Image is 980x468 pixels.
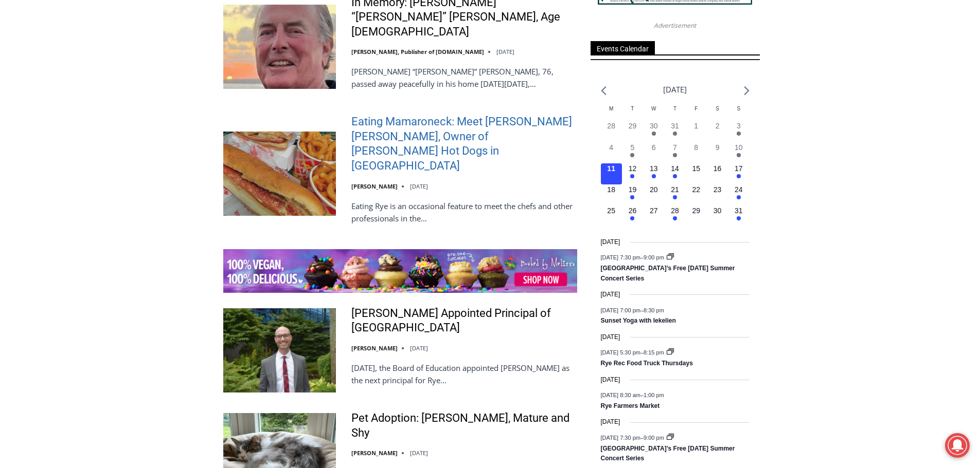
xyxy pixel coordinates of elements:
span: 8:15 pm [644,349,664,355]
button: 20 [643,184,664,205]
em: Has events [737,174,741,178]
span: [DATE] 5:30 pm [601,349,640,355]
time: – [601,434,666,440]
time: 6 [652,143,656,152]
button: 9 [707,142,728,163]
time: – [601,349,666,355]
time: 29 [629,122,637,130]
time: 19 [629,185,637,194]
time: 27 [650,207,658,215]
time: 8 [694,143,698,152]
a: [PERSON_NAME], Publisher of [DOMAIN_NAME] [351,48,484,55]
em: Has events [673,216,677,220]
time: 16 [714,164,722,173]
a: [GEOGRAPHIC_DATA]’s Free [DATE] Summer Concert Series [601,445,735,463]
span: [DATE] 8:30 am [601,392,640,398]
button: 27 [643,205,664,227]
div: Wednesday [643,105,664,121]
span: W [651,106,656,111]
time: 28 [607,122,615,130]
time: 12 [629,164,637,173]
time: 14 [671,164,679,173]
a: [PERSON_NAME] Appointed Principal of [GEOGRAPHIC_DATA] [351,306,577,335]
button: 18 [601,184,622,205]
a: [GEOGRAPHIC_DATA]’s Free [DATE] Summer Concert Series [601,265,735,283]
button: 11 [601,163,622,184]
div: "The first chef I interviewed talked about coming to [GEOGRAPHIC_DATA] from [GEOGRAPHIC_DATA] in ... [260,1,486,100]
span: Intern @ [DOMAIN_NAME] [269,102,477,125]
time: 31 [671,122,679,130]
time: [DATE] [601,332,620,342]
span: Advertisement [644,21,706,30]
h4: Book [PERSON_NAME]'s Good Humor for Your Event [313,11,358,40]
time: 5 [631,143,635,152]
button: 30 [707,205,728,227]
span: 8:30 pm [644,307,664,313]
a: Previous month [601,86,607,96]
em: Has events [673,132,677,136]
span: F [694,106,698,111]
time: 2 [716,122,720,130]
button: 29 [686,205,707,227]
time: [DATE] [601,290,620,299]
a: Intern @ [DOMAIN_NAME] [247,100,498,128]
em: Has events [630,195,634,199]
button: 4 [601,142,622,163]
button: 15 [686,163,707,184]
button: 12 Has events [622,163,643,184]
time: 23 [714,185,722,194]
button: 19 Has events [622,184,643,205]
img: Baked by Melissa [223,249,577,293]
time: 30 [714,207,722,215]
a: Rye Rec Food Truck Thursdays [601,360,693,368]
div: Located at [STREET_ADDRESS][PERSON_NAME] [106,64,151,123]
span: 9:00 pm [644,254,664,260]
em: Has events [737,132,741,136]
span: [DATE] 7:00 pm [601,307,640,313]
span: Events Calendar [591,41,655,55]
time: 25 [607,207,615,215]
em: Has events [652,174,656,178]
span: [DATE] 7:30 pm [601,434,640,440]
li: [DATE] [663,83,687,97]
button: 25 [601,205,622,227]
time: 17 [735,164,743,173]
time: [DATE] [410,182,428,190]
span: T [631,106,634,111]
time: 31 [735,207,743,215]
span: Open Tues. - Sun. [PHONE_NUMBER] [3,106,101,145]
span: 1:00 pm [644,392,664,398]
div: Tuesday [622,105,643,121]
a: Eating Mamaroneck: Meet [PERSON_NAME] [PERSON_NAME], Owner of [PERSON_NAME] Hot Dogs in [GEOGRAPH... [351,115,577,173]
em: Has events [652,132,656,136]
button: 6 [643,142,664,163]
div: Monday [601,105,622,121]
time: 11 [607,164,615,173]
button: 8 [686,142,707,163]
button: 7 Has events [664,142,685,163]
em: Has events [673,174,677,178]
time: [DATE] [601,417,620,427]
button: 23 [707,184,728,205]
time: – [601,254,666,260]
em: Has events [737,195,741,199]
img: Nick Clair Appointed Principal of Rye Middle School [223,308,336,392]
button: 14 Has events [664,163,685,184]
time: 3 [737,122,741,130]
button: 28 Has events [664,205,685,227]
time: [DATE] [601,237,620,247]
button: 31 Has events [664,121,685,142]
time: [DATE] [410,449,428,457]
em: Has events [630,153,634,157]
time: 15 [692,164,700,173]
time: 7 [673,143,677,152]
time: – [601,392,664,398]
time: 21 [671,185,679,194]
span: M [609,106,613,111]
img: s_800_d653096d-cda9-4b24-94f4-9ae0c7afa054.jpeg [249,1,311,47]
button: 17 Has events [728,163,749,184]
time: 28 [671,207,679,215]
em: Has events [737,153,741,157]
button: 1 [686,121,707,142]
button: 5 Has events [622,142,643,163]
